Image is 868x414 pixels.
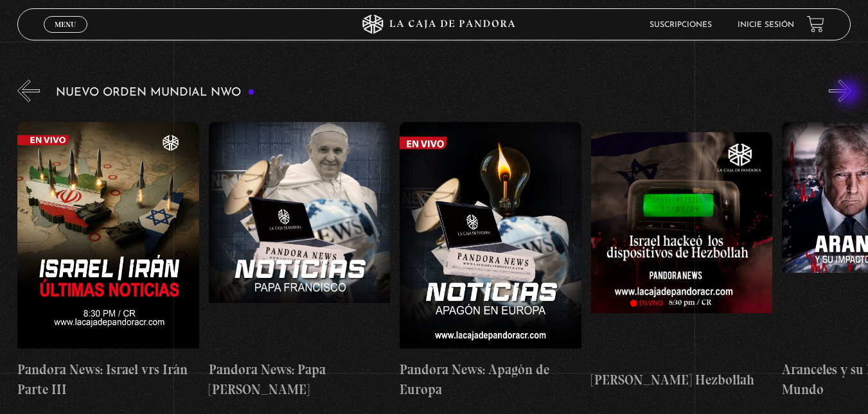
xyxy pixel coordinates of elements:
button: Previous [17,80,40,102]
a: Pandora News: Papa [PERSON_NAME] [209,112,391,410]
h4: Pandora News: Apagón de Europa [400,359,581,400]
span: Menu [55,21,76,28]
h3: Nuevo Orden Mundial NWO [56,87,255,99]
h4: Pandora News: Papa [PERSON_NAME] [209,359,391,400]
a: [PERSON_NAME] Hezbollah [591,112,773,410]
button: Next [829,80,851,102]
a: Pandora News: Israel vrs Irán Parte III [17,112,199,410]
span: Cerrar [50,31,80,40]
a: Suscripciones [650,21,712,29]
h4: Pandora News: Israel vrs Irán Parte III [17,359,199,400]
a: Inicie sesión [738,21,794,29]
a: Pandora News: Apagón de Europa [400,112,581,410]
a: View your shopping cart [807,15,824,33]
h4: [PERSON_NAME] Hezbollah [591,370,773,390]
